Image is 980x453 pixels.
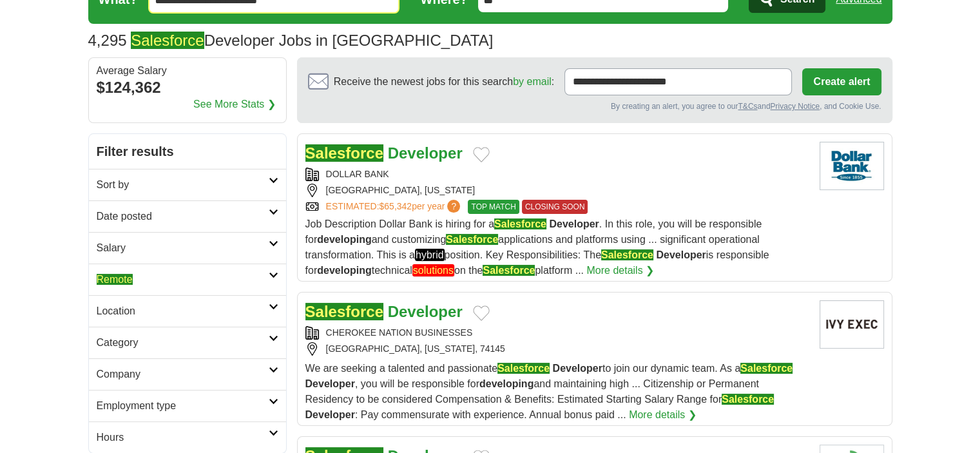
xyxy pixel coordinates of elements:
[317,265,371,276] strong: developing
[305,303,383,320] em: Salesforce
[97,274,133,285] em: Remote
[89,264,286,295] a: Remote
[740,363,793,374] em: Salesforce
[446,234,498,245] em: Salesforce
[513,76,552,87] a: by email
[305,378,355,389] strong: Developer
[193,97,276,112] a: See More Stats ❯
[722,394,774,405] em: Salesforce
[473,147,490,162] button: Add to favorite jobs
[97,76,278,99] div: $124,362
[89,232,286,264] a: Salary
[334,74,554,90] span: Receive the newest jobs for this search :
[97,209,269,224] h2: Date posted
[305,184,809,197] div: [GEOGRAPHIC_DATA], [US_STATE]
[412,264,454,276] em: solutions
[415,249,445,261] em: hybrid
[483,265,535,276] em: Salesforce
[468,200,519,214] span: TOP MATCH
[97,398,269,414] h2: Employment type
[97,367,269,382] h2: Company
[89,134,286,169] h2: Filter results
[497,363,550,374] em: Salesforce
[305,409,355,420] strong: Developer
[586,263,654,278] a: More details ❯
[89,169,286,200] a: Sort by
[97,240,269,256] h2: Salary
[97,177,269,193] h2: Sort by
[89,327,286,358] a: Category
[89,390,286,421] a: Employment type
[820,300,884,349] img: Company logo
[388,303,463,320] strong: Developer
[97,430,269,445] h2: Hours
[820,142,884,190] img: Dollar Bank logo
[522,200,588,214] span: CLOSING SOON
[317,234,371,245] strong: developing
[447,200,460,213] span: ?
[305,342,809,356] div: [GEOGRAPHIC_DATA], [US_STATE], 74145
[326,169,389,179] a: DOLLAR BANK
[326,200,463,214] a: ESTIMATED:$65,342per year?
[802,68,881,95] button: Create alert
[601,249,653,260] em: Salesforce
[473,305,490,321] button: Add to favorite jobs
[89,421,286,453] a: Hours
[89,295,286,327] a: Location
[305,144,463,162] a: Salesforce Developer
[97,304,269,319] h2: Location
[305,303,463,320] a: Salesforce Developer
[388,144,463,162] strong: Developer
[552,363,602,374] strong: Developer
[379,201,412,211] span: $65,342
[308,101,881,112] div: By creating an alert, you agree to our and , and Cookie Use.
[305,363,793,420] span: We are seeking a talented and passionate to join our dynamic team. As a , you will be responsible...
[305,144,383,162] em: Salesforce
[494,218,546,229] em: Salesforce
[479,378,533,389] strong: developing
[305,218,769,276] span: Job Description Dollar Bank is hiring for a . In this role, you will be responsible for and custo...
[770,102,820,111] a: Privacy Notice
[629,407,697,423] a: More details ❯
[549,218,599,229] strong: Developer
[88,32,494,49] h1: Developer Jobs in [GEOGRAPHIC_DATA]
[97,66,278,76] div: Average Salary
[131,32,204,49] em: Salesforce
[88,29,127,52] span: 4,295
[656,249,706,260] strong: Developer
[738,102,757,111] a: T&Cs
[97,335,269,351] h2: Category
[89,358,286,390] a: Company
[89,200,286,232] a: Date posted
[305,326,809,340] div: CHEROKEE NATION BUSINESSES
